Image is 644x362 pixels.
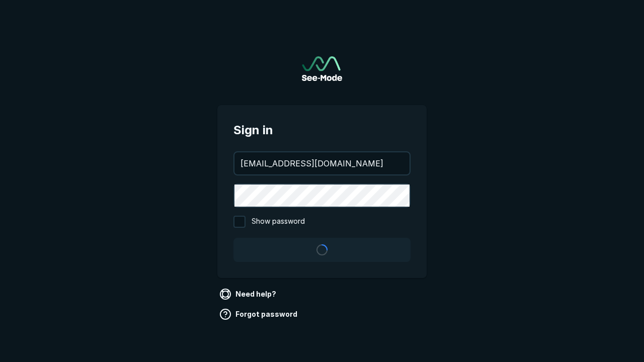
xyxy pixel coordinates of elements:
input: your@email.com [234,152,410,174]
a: Forgot password [217,306,301,322]
img: See-Mode Logo [302,56,342,81]
span: Sign in [233,121,411,139]
a: Need help? [217,286,280,302]
span: Show password [252,216,305,228]
a: Go to sign in [302,56,342,81]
